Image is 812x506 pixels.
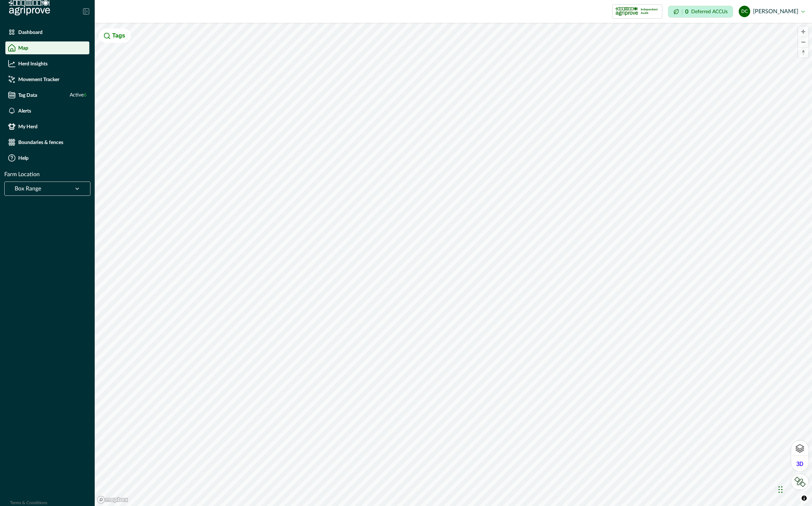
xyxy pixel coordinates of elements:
a: Dashboard [5,26,89,39]
button: Zoom in [798,26,808,37]
a: My Herd [5,120,89,133]
button: Zoom out [798,37,808,47]
p: Farm Location [4,170,40,179]
p: Independent Audit [641,8,659,15]
a: Mapbox logo [97,496,128,504]
a: Movement Tracker [5,73,89,86]
a: Tag DataActive6 [5,89,89,101]
p: Map [18,45,28,51]
p: Dashboard [18,29,43,35]
button: Tags [99,29,131,43]
a: Herd Insights [5,57,89,70]
p: Movement Tracker [18,76,59,82]
a: Map [5,41,89,54]
p: My Herd [18,124,38,129]
a: Boundaries & fences [5,136,89,149]
a: Terms & Conditions [10,501,47,505]
iframe: Chat Widget [776,472,812,506]
p: Herd Insights [18,61,48,66]
span: 6 [84,93,86,98]
p: 0 [685,9,688,15]
a: Alerts [5,104,89,117]
button: Reset bearing to north [798,47,808,58]
span: Active [70,91,86,99]
p: Deferred ACCUs [691,9,728,14]
p: Help [18,155,29,161]
img: certification logo [615,6,638,17]
p: Boundaries & fences [18,139,63,145]
a: Help [5,152,89,164]
p: Tag Data [18,92,37,98]
button: certification logoIndependent Audit [612,4,662,19]
div: Drag [778,479,783,500]
span: Zoom out [798,37,808,47]
p: Alerts [18,108,31,114]
button: dylan cronje[PERSON_NAME] [739,3,805,20]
